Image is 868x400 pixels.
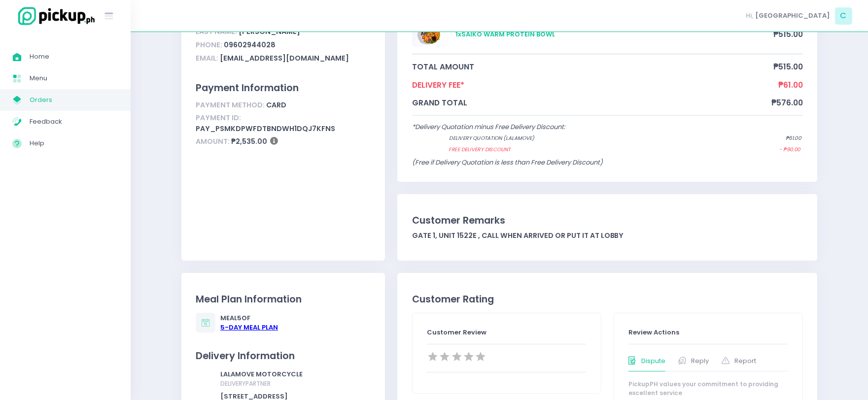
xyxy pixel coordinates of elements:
[30,94,118,106] span: Orders
[734,356,756,366] span: Report
[220,379,271,388] span: delivery partner
[412,158,603,167] span: (Free if Delivery Quotation is less than Free Delivery Discount)
[30,72,118,85] span: Menu
[196,292,371,306] div: Meal Plan Information
[628,380,788,398] div: PickupPH values your commitment to providing excellent service
[220,323,278,333] div: 5 -Day Meal Plan
[196,26,371,39] div: [PERSON_NAME]
[746,11,754,21] span: Hi,
[412,79,778,91] span: Delivery Fee*
[412,122,565,132] span: *Delivery Quotation minus Free Delivery Discount:
[691,356,709,366] span: Reply
[30,115,118,128] span: Feedback
[220,369,314,389] div: LALAMOVE MOTORCYCLE
[196,81,371,95] div: Payment Information
[412,97,771,108] span: grand total
[196,113,241,123] span: Payment ID:
[30,50,118,63] span: Home
[835,7,852,25] span: C
[196,136,230,146] span: Amount:
[196,100,265,110] span: Payment Method:
[412,231,803,241] div: Gate 1, Unit 1522E , Call when arrived or put it at lobby
[12,5,96,27] img: logo
[755,11,830,21] span: [GEOGRAPHIC_DATA]
[773,61,803,72] span: ₱515.00
[412,292,803,306] div: Customer Rating
[628,328,679,337] span: Review Actions
[196,53,218,63] span: Email:
[196,52,371,65] div: [EMAIL_ADDRESS][DOMAIN_NAME]
[412,61,773,72] span: total amount
[196,40,222,50] span: Phone:
[412,213,803,228] div: Customer Remarks
[771,97,803,108] span: ₱576.00
[196,38,371,52] div: 09602944028
[779,146,800,154] span: - ₱90.00
[449,146,740,154] span: Free Delivery Discount
[641,356,665,366] span: Dispute
[196,135,371,149] div: ₱2,535.00
[786,134,801,142] span: ₱61.00
[30,137,118,150] span: Help
[196,99,371,112] div: card
[220,313,278,333] div: Meal 5 of
[196,112,371,135] div: pay_PSmkdpWFdTbndWh1dQj7KFns
[427,328,486,337] span: Customer Review
[449,134,746,142] span: Delivery quotation (lalamove)
[778,79,803,91] span: ₱61.00
[196,349,371,363] div: Delivery Information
